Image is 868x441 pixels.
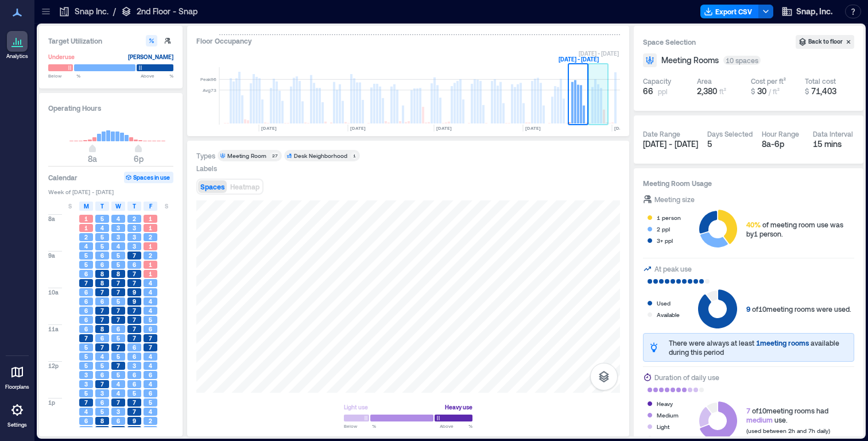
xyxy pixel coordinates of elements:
span: 6 [84,288,88,296]
div: 15 mins [813,138,855,150]
span: Above % [141,72,173,79]
span: 9 [746,305,750,313]
div: Total cost [805,76,836,86]
div: of 10 meeting rooms had use. [746,406,830,424]
span: 5 [117,252,120,260]
span: 6 [84,297,88,305]
div: Light use [344,401,368,413]
p: 2nd Floor - Snap [137,6,197,17]
span: 7 [100,316,104,324]
span: 2 [149,233,152,241]
span: 30 [757,86,766,96]
span: 5 [84,389,88,397]
span: 5 [84,353,88,361]
div: Desk Neighborhood [294,152,347,160]
span: 9a [48,252,55,260]
span: 8 [100,270,104,278]
div: Date Range [643,129,680,138]
div: Light [657,421,669,432]
div: Available [657,309,680,320]
span: 7 [100,380,104,388]
span: 7 [133,325,136,333]
div: There were always at least available during this period [669,338,849,357]
span: T [100,202,104,211]
span: 6 [133,261,136,269]
span: 7 [117,316,120,324]
span: 6 [100,297,104,305]
span: 2 [84,233,88,241]
span: 3 [84,380,88,388]
button: Snap, Inc. [778,2,836,21]
div: 3+ ppl [657,235,673,246]
span: 7 [149,343,152,351]
span: 8a [48,215,55,223]
span: 5 [117,297,120,305]
span: 4 [149,279,152,287]
span: 7 [117,399,120,407]
span: 7 [117,362,120,370]
div: Heavy [657,398,673,409]
span: 7 [117,279,120,287]
span: 6 [133,371,136,379]
span: 7 [133,270,136,278]
span: 3 [117,408,120,416]
h3: Target Utilization [48,35,173,47]
div: Types [196,151,215,160]
div: Duration of daily use [654,372,719,383]
span: M [84,202,89,211]
span: 9 [133,426,136,434]
span: 4 [149,288,152,296]
button: Spaces [198,180,227,193]
span: Below % [344,423,376,430]
div: Underuse [48,51,75,63]
span: Week of [DATE] - [DATE] [48,188,173,196]
span: 4 [84,242,88,250]
span: 1 [149,242,152,250]
span: 5 [84,362,88,370]
span: 5 [100,215,104,223]
div: 10 spaces [723,56,761,65]
span: 1 [84,224,88,232]
p: / [113,6,116,17]
span: 3 [117,233,120,241]
div: Data Interval [813,129,853,138]
span: 6 [117,325,120,333]
span: 3 [84,371,88,379]
span: Above % [440,423,472,430]
span: 7 [117,343,120,351]
span: 40% [746,220,761,229]
span: / ft² [769,87,780,95]
span: 8 [100,426,104,434]
span: 4 [117,242,120,250]
span: 6 [84,417,88,425]
span: 6 [84,316,88,324]
span: 6 [100,261,104,269]
text: [DATE] [525,125,541,131]
span: Below % [48,72,80,79]
div: Medium [657,409,679,421]
span: 8a [88,154,97,164]
span: 5 [117,334,120,342]
text: [DATE] [436,125,452,131]
div: Heavy use [445,401,472,413]
span: 7 [100,343,104,351]
div: Cost per ft² [751,76,786,86]
div: Capacity [643,76,671,86]
span: 3 [117,224,120,232]
span: Spaces [200,183,224,191]
button: Spaces in use [124,172,173,183]
span: 8 [100,417,104,425]
span: F [149,202,152,211]
div: Meeting Room [227,152,266,160]
span: 4 [149,297,152,305]
text: [DATE] [261,125,277,131]
span: 8 [100,279,104,287]
span: 5 [117,353,120,361]
span: 9 [133,297,136,305]
span: 3 [100,389,104,397]
h3: Operating Hours [48,102,173,114]
span: 4 [117,215,120,223]
span: medium [746,416,773,424]
span: 7 [117,307,120,315]
span: 4 [149,380,152,388]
